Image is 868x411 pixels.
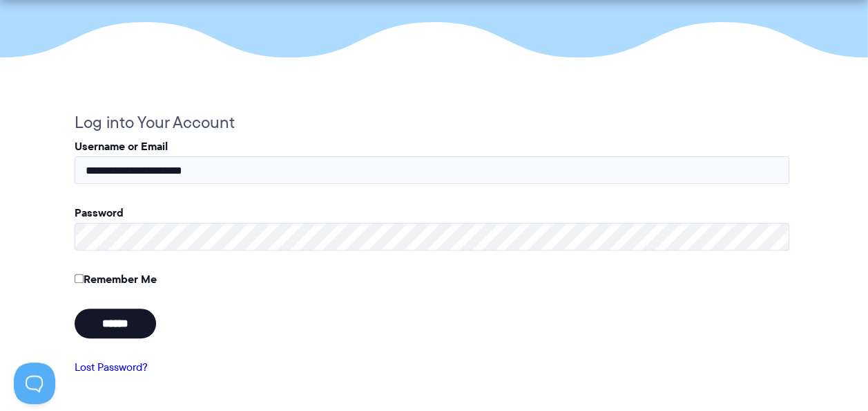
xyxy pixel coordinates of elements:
[75,271,157,287] label: Remember Me
[75,274,84,283] input: Remember Me
[75,359,148,375] a: Lost Password?
[14,363,55,404] iframe: Toggle Customer Support
[75,138,168,154] label: Username or Email
[75,108,235,137] legend: Log into Your Account
[75,204,124,221] label: Password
